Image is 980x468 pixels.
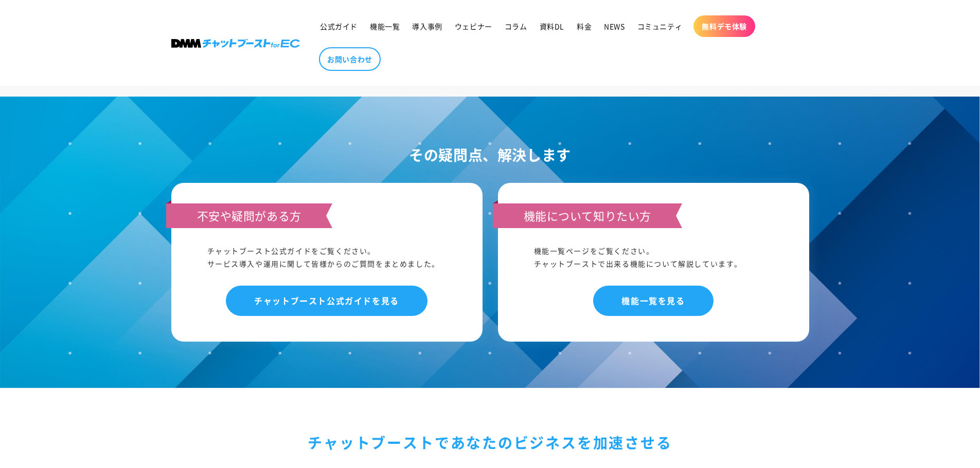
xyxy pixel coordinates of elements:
[577,22,592,31] span: 料金
[637,22,683,31] span: コミュニティ
[540,22,564,31] span: 資料DL
[533,15,571,37] a: 資料DL
[364,15,406,37] a: 機能一覧
[604,22,625,31] span: NEWS
[314,15,364,37] a: 公式ガイド
[171,429,809,455] div: チャットブーストで あなたのビジネスを加速させる
[693,15,755,37] a: 無料デモ体験
[498,15,533,37] a: コラム
[406,15,448,37] a: 導入事例
[455,22,492,31] span: ウェビナー
[505,22,527,31] span: コラム
[534,245,773,270] div: 機能一覧ページをご覧ください。 チャットブーストで出来る機能について解説しています。
[320,22,358,31] span: 公式ガイド
[412,22,442,31] span: 導入事例
[702,22,747,31] span: 無料デモ体験
[571,15,598,37] a: 料金
[319,47,381,71] a: お問い合わせ
[598,15,631,37] a: NEWS
[449,15,498,37] a: ウェビナー
[370,22,400,31] span: 機能一覧
[493,203,683,228] h3: 機能について知りたい方
[226,286,427,316] a: チャットブースト公式ガイドを見る
[631,15,689,37] a: コミュニティ
[171,39,300,48] img: 株式会社DMM Boost
[166,203,332,228] h3: 不安や疑問がある方
[207,245,447,270] div: チャットブースト公式ガイドをご覧ください。 サービス導入や運用に関して皆様からのご質問をまとめました。
[171,143,809,167] h2: その疑問点、解決します
[593,286,713,316] a: 機能一覧を見る
[327,54,372,64] span: お問い合わせ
